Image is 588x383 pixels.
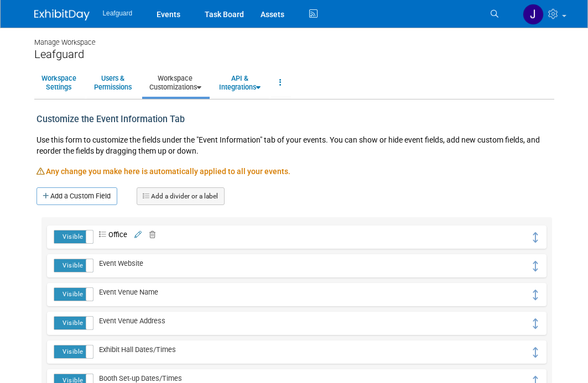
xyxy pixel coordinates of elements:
i: Click and drag to move field [531,318,540,329]
i: Click and drag to move field [531,290,540,300]
span: Exhibit Hall Dates/Times [93,345,176,354]
a: Add a divider or a label [137,187,225,205]
i: Click and drag to move field [531,347,540,358]
span: Event Website [93,259,143,267]
i: Click and drag to move field [531,232,540,243]
span: Event Venue Address [93,317,165,325]
label: Visible [54,259,93,272]
label: Visible [54,345,93,358]
span: Office [93,230,127,239]
a: Users &Permissions [87,69,139,96]
div: Manage Workspace [34,28,554,48]
i: Click and drag to move field [531,261,540,271]
span: Booth Set-up Dates/Times [93,374,182,382]
div: Any change you make here is automatically applied to all your events. [37,166,552,187]
img: Jonathan Zargo [523,4,544,25]
a: WorkspaceSettings [34,69,84,96]
i: Drop-Down List [99,232,108,239]
a: WorkspaceCustomizations [142,69,209,96]
a: API &Integrations [212,69,268,96]
label: Visible [54,288,93,301]
a: Edit field [133,230,142,239]
label: Visible [54,230,93,243]
span: Leafguard [103,9,133,17]
a: Add a Custom Field [37,187,117,205]
div: Leafguard [34,48,554,61]
label: Visible [54,317,93,329]
div: Customize the Event Information Tab [37,108,242,132]
img: ExhibitDay [34,9,90,20]
span: Event Venue Name [93,288,158,296]
a: Delete field [143,230,155,239]
div: Use this form to customize the fields under the "Event Information" tab of your events. You can s... [37,132,552,166]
